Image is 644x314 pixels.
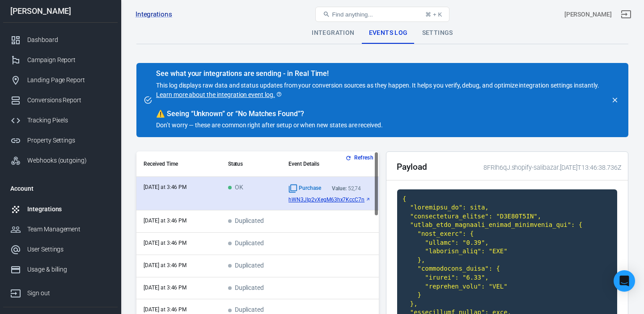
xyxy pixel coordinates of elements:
a: Integrations [3,199,118,219]
a: Conversions Report [3,90,118,110]
a: Campaign Report [3,50,118,70]
span: OK [228,184,243,192]
div: Usage & billing [27,265,110,274]
div: Property Settings [27,136,110,145]
span: warning [156,109,165,118]
th: Status [221,151,282,177]
a: Team Management [3,219,118,239]
span: Duplicated [228,285,264,292]
div: [PERSON_NAME] [3,7,118,15]
div: Open Intercom Messenger [614,270,635,292]
button: close [609,94,621,106]
p: This log displays raw data and status updates from your conversion sources as they happen. It hel... [156,81,599,100]
p: Don’t worry — these are common right after setup or when new states are received. [156,121,599,130]
div: Team Management [27,225,110,234]
div: Events Log [362,22,415,44]
time: 2025-09-23T15:46:19+02:00 [144,285,186,291]
a: Landing Page Report [3,70,118,90]
div: 52,74 [332,185,361,192]
a: Usage & billing [3,260,118,280]
a: User Settings [3,239,118,260]
div: Seeing “Unknown” or “No Matches Found”? [156,109,599,118]
strong: Value: [332,185,347,192]
a: Learn more about the integration event log. [156,90,282,100]
div: Landing Page Report [27,75,110,85]
button: Find anything...⌘ + K [315,7,449,22]
h2: Payload [397,162,427,172]
th: Event Details [281,151,405,177]
a: Property Settings [3,130,118,151]
div: Account id: 8FRlh6qJ [564,10,612,19]
a: Integrations [136,10,172,19]
time: 2025-09-23T15:46:21+02:00 [144,262,186,268]
span: Duplicated [228,218,264,225]
div: Conversions Report [27,96,110,105]
div: Sign out [27,289,110,298]
div: Dashboard [27,35,110,45]
time: 2025-09-23T15:46:38+02:00 [144,184,186,190]
a: Sign out [3,280,118,303]
span: Standard event name [288,184,321,193]
span: Duplicated [228,240,264,247]
div: Settings [415,22,460,44]
a: Webhooks (outgoing) [3,151,118,171]
time: 2025-09-23T15:46:35+02:00 [144,218,186,224]
span: hWN3JIp2vXegM63hx7KccC7n [288,197,364,203]
div: See what your integrations are sending - in Real Time! [156,69,599,78]
div: Webhooks (outgoing) [27,156,110,165]
span: Duplicated [228,306,264,314]
div: 8FRlh6qJ.shopify-salibazar.[DATE]T13:46:38.736Z [480,163,622,172]
a: hWN3JIp2vXegM63hx7KccC7n [288,197,398,203]
time: 2025-09-23T15:46:32+02:00 [144,240,186,246]
div: Integrations [27,205,110,214]
a: Dashboard [3,30,118,50]
div: Campaign Report [27,55,110,65]
th: Received Time [136,151,221,177]
a: Sign out [615,4,637,25]
div: User Settings [27,245,110,254]
span: Duplicated [228,262,264,270]
div: Tracking Pixels [27,116,110,125]
time: 2025-09-23T15:46:18+02:00 [144,306,186,313]
li: Account [3,178,118,199]
div: ⌘ + K [425,11,442,18]
button: Refresh [343,153,377,163]
span: Find anything... [332,11,373,18]
a: Tracking Pixels [3,110,118,130]
div: Integration [305,22,361,44]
